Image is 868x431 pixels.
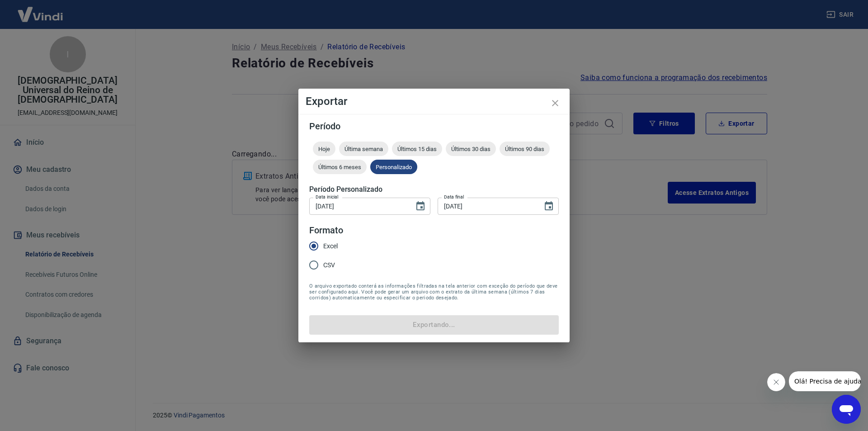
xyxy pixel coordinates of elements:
[500,146,550,152] span: Últimos 90 dias
[446,142,496,156] div: Últimos 30 dias
[832,395,861,424] iframe: Botão para abrir a janela de mensagens
[438,198,536,214] input: DD/MM/YYYY
[392,142,442,156] div: Últimos 15 dias
[339,142,388,156] div: Última semana
[309,185,559,194] h5: Período Personalizado
[411,197,429,215] button: Choose date, selected date is 18 de set de 2025
[370,164,417,171] span: Personalizado
[316,194,339,200] label: Data inicial
[313,146,335,152] span: Hoje
[540,197,558,215] button: Choose date, selected date is 18 de set de 2025
[306,96,562,107] h4: Exportar
[789,371,861,391] iframe: Mensagem da empresa
[544,92,566,114] button: close
[309,283,559,301] span: O arquivo exportado conterá as informações filtradas na tela anterior com exceção do período que ...
[767,373,785,391] iframe: Fechar mensagem
[339,146,388,152] span: Última semana
[392,146,442,152] span: Últimos 15 dias
[446,146,496,152] span: Últimos 30 dias
[313,142,335,156] div: Hoje
[370,160,417,174] div: Personalizado
[444,194,464,200] label: Data final
[309,122,559,131] h5: Período
[323,260,335,270] span: CSV
[323,242,338,251] span: Excel
[5,6,76,14] span: Olá! Precisa de ajuda?
[309,224,343,237] legend: Formato
[313,160,367,174] div: Últimos 6 meses
[313,164,367,171] span: Últimos 6 meses
[309,198,408,214] input: DD/MM/YYYY
[500,142,550,156] div: Últimos 90 dias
